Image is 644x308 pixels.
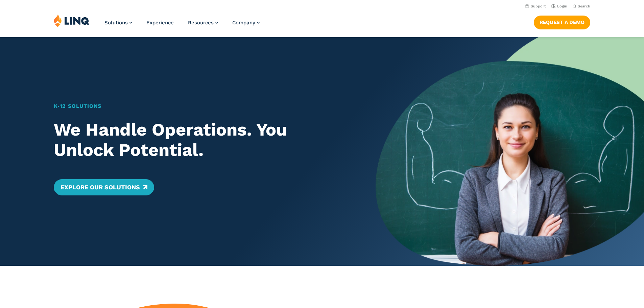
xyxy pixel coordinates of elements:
h1: K‑12 Solutions [54,102,350,110]
span: Solutions [104,20,128,26]
span: Search [578,4,590,8]
a: Login [551,4,567,8]
nav: Button Navigation [534,14,590,29]
img: LINQ | K‑12 Software [54,14,90,27]
span: Resources [188,20,214,26]
a: Support [525,4,546,8]
a: Company [232,20,260,26]
a: Resources [188,20,218,26]
nav: Primary Navigation [104,14,260,37]
button: Open Search Bar [573,4,590,9]
span: Company [232,20,255,26]
a: Experience [146,20,174,26]
img: Home Banner [376,37,644,266]
a: Request a Demo [534,16,590,29]
a: Explore Our Solutions [54,179,154,195]
a: Solutions [104,20,132,26]
h2: We Handle Operations. You Unlock Potential. [54,120,350,160]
